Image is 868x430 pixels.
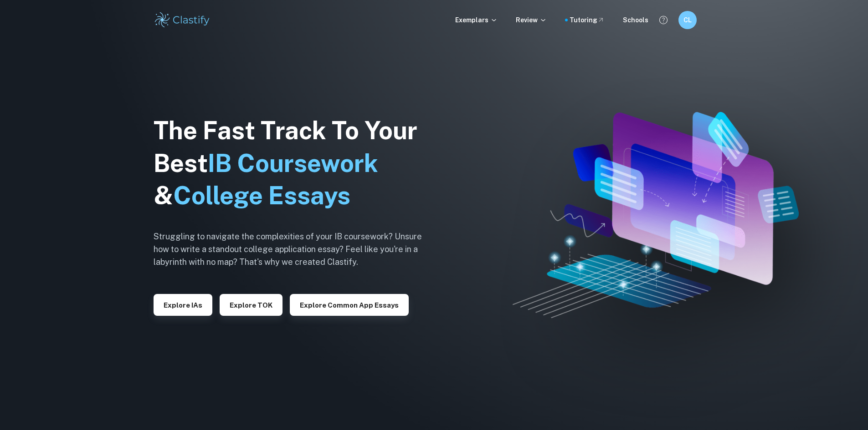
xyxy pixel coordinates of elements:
[173,181,350,210] span: College Essays
[154,11,211,29] img: Clastify logo
[516,15,547,25] p: Review
[208,149,378,177] span: IB Coursework
[513,112,799,319] img: Clastify hero
[678,11,697,29] button: CL
[570,15,605,25] a: Tutoring
[220,300,282,309] a: Explore TOK
[154,114,436,212] h1: The Fast Track To Your Best &
[154,300,212,309] a: Explore IAs
[623,15,648,25] a: Schools
[154,294,212,316] button: Explore IAs
[455,15,498,25] p: Exemplars
[154,230,436,268] h6: Struggling to navigate the complexities of your IB coursework? Unsure how to write a standout col...
[682,15,693,25] h6: CL
[290,300,409,309] a: Explore Common App essays
[656,12,671,28] button: Help and Feedback
[220,294,282,316] button: Explore TOK
[290,294,409,316] button: Explore Common App essays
